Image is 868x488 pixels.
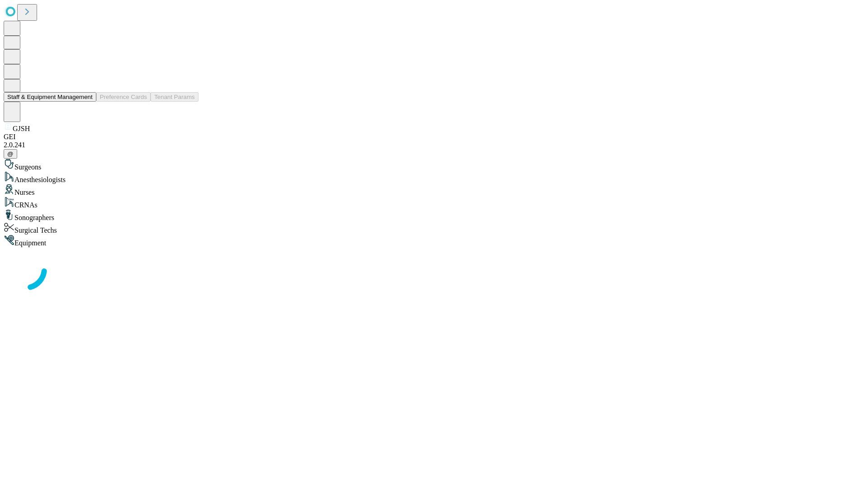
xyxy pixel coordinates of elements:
[4,171,864,184] div: Anesthesiologists
[4,235,864,247] div: Equipment
[4,149,17,159] button: @
[7,150,14,157] span: @
[4,222,864,235] div: Surgical Techs
[4,141,864,149] div: 2.0.241
[13,125,30,132] span: GJSH
[4,209,864,222] div: Sonographers
[4,133,864,141] div: GEI
[4,184,864,197] div: Nurses
[4,159,864,171] div: Surgeons
[4,197,864,209] div: CRNAs
[151,92,198,102] button: Tenant Params
[96,92,151,102] button: Preference Cards
[4,92,96,102] button: Staff & Equipment Management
